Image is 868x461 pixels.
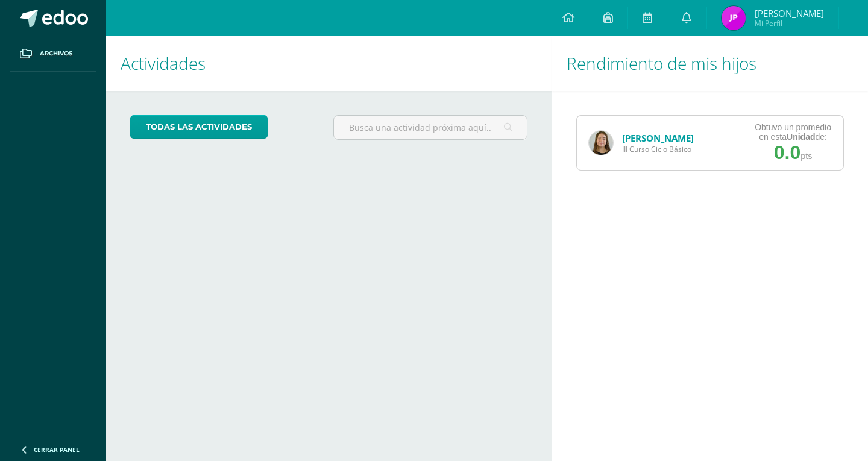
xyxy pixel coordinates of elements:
[121,36,537,91] h1: Actividades
[130,115,268,139] a: todas las Actividades
[622,132,694,144] a: [PERSON_NAME]
[34,445,80,454] span: Cerrar panel
[800,151,812,161] span: pts
[589,131,613,155] img: 3e86c07b2dc74e21bdede3446c16cf02.png
[722,6,746,30] img: fa32285e9175087e9a639fe48bd6229c.png
[622,144,694,154] span: III Curso Ciclo Básico
[567,36,854,91] h1: Rendimiento de mis hijos
[334,116,526,139] input: Busca una actividad próxima aquí...
[787,132,815,142] strong: Unidad
[755,7,824,19] span: [PERSON_NAME]
[755,122,831,142] div: Obtuvo un promedio en esta de:
[10,36,96,72] a: Archivos
[40,49,72,58] span: Archivos
[755,18,824,28] span: Mi Perfil
[774,142,800,163] span: 0.0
